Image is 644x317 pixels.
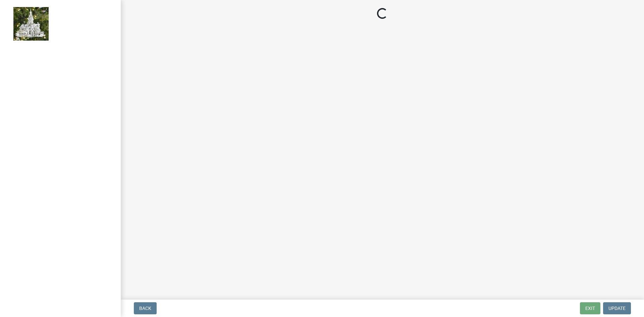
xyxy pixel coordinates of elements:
[134,302,157,314] button: Back
[608,306,626,311] span: Update
[580,302,600,314] button: Exit
[13,7,49,41] img: Marshall County, Iowa
[139,306,151,311] span: Back
[603,302,631,314] button: Update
